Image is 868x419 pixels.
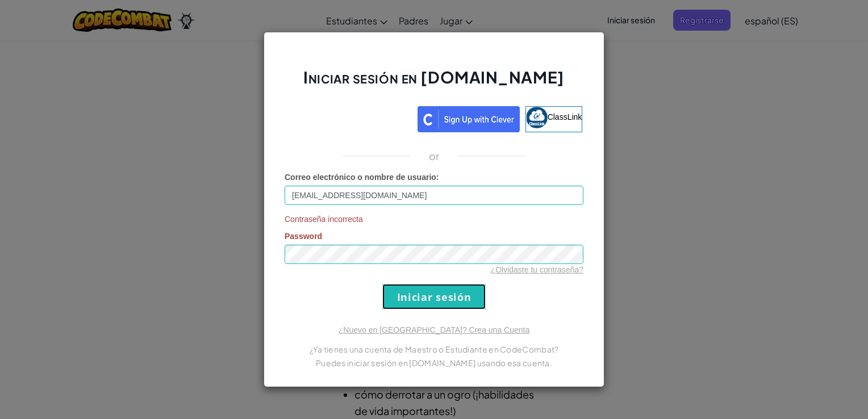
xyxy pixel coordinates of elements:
p: or [429,149,440,163]
img: clever_sso_button@2x.png [418,106,520,132]
h2: Iniciar sesión en [DOMAIN_NAME] [285,66,583,99]
a: ¿Olvidaste tu contraseña? [491,265,583,274]
span: Contraseña incorrecta [285,213,583,225]
label: : [285,171,439,183]
span: ClassLink [548,112,582,121]
img: classlink-logo-small.png [526,107,548,128]
span: Password [285,232,322,241]
a: ¿Nuevo en [GEOGRAPHIC_DATA]? Crea una Cuenta [339,325,529,334]
p: ¿Ya tienes una cuenta de Maestro o Estudiante en CodeCombat? [285,342,583,356]
iframe: Sign in with Google Button [280,105,418,130]
span: Correo electrónico o nombre de usuario [285,173,436,182]
p: Puedes iniciar sesión en [DOMAIN_NAME] usando esa cuenta. [285,356,583,370]
input: Iniciar sesión [382,284,486,309]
